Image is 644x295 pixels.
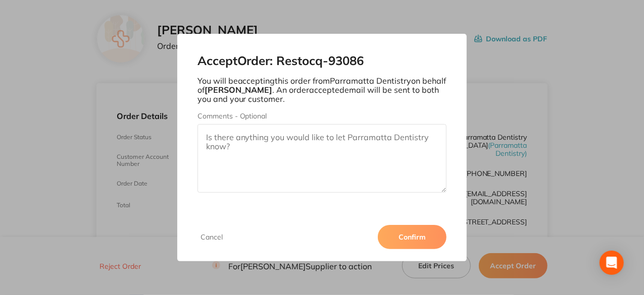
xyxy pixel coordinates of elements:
[197,112,447,120] label: Comments - Optional
[205,85,273,95] b: [PERSON_NAME]
[600,251,624,275] div: Open Intercom Messenger
[197,54,447,68] h2: Accept Order: Restocq- 93086
[378,225,447,249] button: Confirm
[197,232,226,242] button: Cancel
[197,76,447,104] p: You will be accepting this order from Parramatta Dentistry on behalf of . An order accepted email...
